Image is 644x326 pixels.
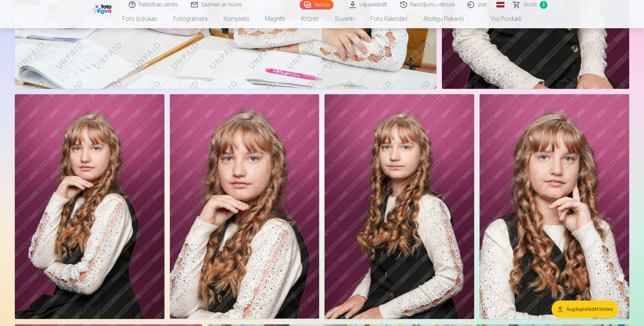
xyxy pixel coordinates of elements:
a: Krūzes [293,9,327,28]
a: Magnēti [257,9,293,28]
a: Foto izdrukas [114,9,165,28]
a: Fotogrāmata [165,9,216,28]
span: 3 [540,1,547,9]
a: Visi produkti [472,9,530,28]
a: Komplekti [216,9,257,28]
a: Atslēgu piekariņi [415,9,472,28]
img: /fa1 [93,3,113,14]
a: Foto kalendāri [363,9,415,28]
button: Augšupielādēt bildes [552,300,618,318]
span: Grozs [523,1,537,9]
a: Suvenīri [327,9,363,28]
